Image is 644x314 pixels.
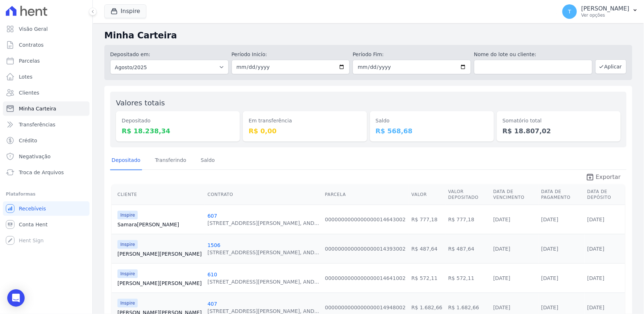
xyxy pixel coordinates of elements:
td: R$ 777,18 [408,205,445,234]
span: Lotes [19,73,33,80]
a: [DATE] [587,305,604,310]
td: R$ 777,18 [445,205,490,234]
dd: R$ 0,00 [249,126,361,136]
a: [DATE] [541,217,558,222]
span: Inspire [117,269,138,278]
span: Crédito [19,137,37,144]
a: Visão Geral [3,22,90,36]
dd: R$ 18.238,34 [122,126,234,136]
label: Período Inicío: [232,51,350,58]
button: Inspire [104,4,146,18]
a: 0000000000000000014641002 [325,275,406,281]
span: Recebíveis [19,205,46,212]
a: Transferências [3,117,90,132]
a: Samara[PERSON_NAME] [117,221,202,228]
dt: Depositado [122,117,234,125]
a: Recebíveis [3,201,90,216]
th: Parcela [322,184,409,205]
td: R$ 572,11 [408,263,445,293]
span: Parcelas [19,57,40,64]
a: 0000000000000000014393002 [325,246,406,252]
label: Depositado em: [110,51,150,57]
span: T [568,9,572,14]
a: [DATE] [587,217,604,222]
a: Conta Hent [3,217,90,232]
a: Saldo [199,151,216,170]
a: unarchive Exportar [580,173,627,183]
span: Negativação [19,153,51,160]
th: Valor [408,184,445,205]
a: [DATE] [541,275,558,281]
dt: Saldo [376,117,488,125]
span: Inspire [117,299,138,307]
a: [DATE] [587,275,604,281]
dd: R$ 18.807,02 [503,126,615,136]
a: Troca de Arquivos [3,165,90,180]
span: Minha Carteira [19,105,56,112]
a: 0000000000000000014643002 [325,217,406,222]
span: Inspire [117,211,138,219]
a: Crédito [3,133,90,148]
a: Depositado [110,151,142,170]
dd: R$ 568,68 [376,126,488,136]
span: Clientes [19,89,39,96]
a: [DATE] [541,305,558,310]
a: Clientes [3,85,90,100]
a: [DATE] [587,246,604,252]
a: [DATE] [493,217,510,222]
a: [DATE] [493,305,510,310]
th: Data de Pagamento [539,184,585,205]
p: [PERSON_NAME] [581,5,630,12]
a: [PERSON_NAME][PERSON_NAME] [117,280,202,287]
div: [STREET_ADDRESS][PERSON_NAME], AND... [208,278,319,285]
span: Visão Geral [19,25,48,33]
a: [DATE] [493,246,510,252]
th: Contrato [205,184,322,205]
a: Transferindo [154,151,188,170]
td: R$ 572,11 [445,263,490,293]
a: Contratos [3,38,90,52]
span: Contratos [19,41,43,49]
a: 607 [208,213,217,219]
div: [STREET_ADDRESS][PERSON_NAME], AND... [208,249,319,256]
i: unarchive [586,173,594,181]
button: Aplicar [595,59,627,74]
th: Data de Vencimento [490,184,538,205]
div: Open Intercom Messenger [7,289,25,307]
td: R$ 487,64 [445,234,490,263]
a: [DATE] [493,275,510,281]
div: Plataformas [6,190,87,198]
button: T [PERSON_NAME] Ver opções [557,1,644,22]
span: Troca de Arquivos [19,169,64,176]
span: Exportar [596,173,621,181]
a: 407 [208,301,217,307]
a: 0000000000000000014948002 [325,305,406,310]
th: Valor Depositado [445,184,490,205]
h2: Minha Carteira [104,29,632,42]
span: Inspire [117,240,138,249]
th: Data de Depósito [585,184,625,205]
label: Nome do lote ou cliente: [474,51,593,58]
label: Período Fim: [353,51,471,58]
td: R$ 487,64 [408,234,445,263]
dt: Em transferência [249,117,361,125]
a: Minha Carteira [3,101,90,116]
p: Ver opções [581,12,630,18]
th: Cliente [112,184,205,205]
label: Valores totais [116,99,165,107]
a: [DATE] [541,246,558,252]
a: 610 [208,272,217,277]
dt: Somatório total [503,117,615,125]
a: Negativação [3,149,90,164]
div: [STREET_ADDRESS][PERSON_NAME], AND... [208,219,319,227]
span: Conta Hent [19,221,47,228]
a: Lotes [3,70,90,84]
a: [PERSON_NAME][PERSON_NAME] [117,250,202,258]
a: Parcelas [3,54,90,68]
a: 1506 [208,242,221,248]
span: Transferências [19,121,55,128]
